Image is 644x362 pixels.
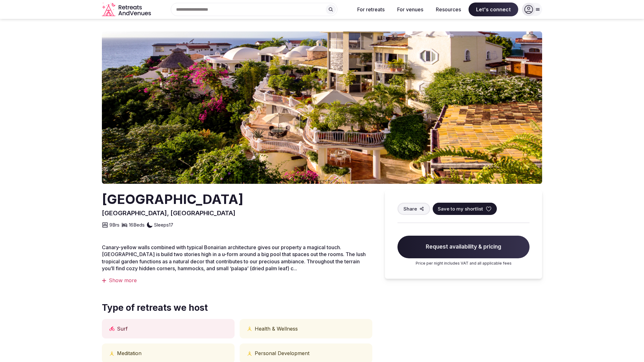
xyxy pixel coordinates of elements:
[397,261,530,266] p: Price per night includes VAT and all applicable fees
[102,209,236,217] span: [GEOGRAPHIC_DATA], [GEOGRAPHIC_DATA]
[352,3,390,16] button: For retreats
[102,3,152,17] svg: Retreats and Venues company logo
[438,206,483,212] span: Save to my shortlist
[247,351,252,356] button: Physical and mental health icon tooltip
[109,351,114,356] button: Physical and mental health icon tooltip
[102,277,372,284] div: Show more
[431,3,466,16] button: Resources
[102,302,372,314] span: Type of retreats we host
[397,236,530,258] span: Request availability & pricing
[433,203,497,215] button: Save to my shortlist
[102,190,243,209] h2: [GEOGRAPHIC_DATA]
[469,3,518,16] span: Let's connect
[397,203,430,215] button: Share
[392,3,428,16] button: For venues
[109,222,119,228] span: 9 Brs
[403,206,417,212] span: Share
[129,222,145,228] span: 16 Beds
[109,326,114,331] button: Active icon tooltip
[102,3,152,17] a: Visit the homepage
[247,326,252,331] button: Physical and mental health icon tooltip
[102,31,542,184] img: Venue cover photo
[102,244,366,271] span: Canary-yellow walls combined with typical Bonairian architecture gives our property a magical tou...
[154,222,173,228] span: Sleeps 17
